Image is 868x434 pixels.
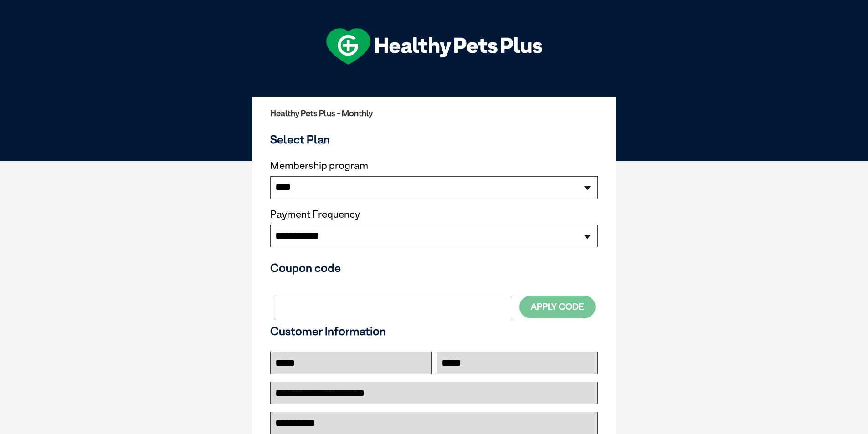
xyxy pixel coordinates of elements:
h2: Healthy Pets Plus - Monthly [270,109,598,118]
label: Membership program [270,160,598,172]
button: Apply Code [519,296,596,318]
label: Payment Frequency [270,209,360,220]
img: hpp-logo-landscape-green-white.png [326,28,542,65]
h3: Coupon code [270,261,598,275]
h3: Select Plan [270,133,598,146]
h3: Customer Information [270,324,598,338]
